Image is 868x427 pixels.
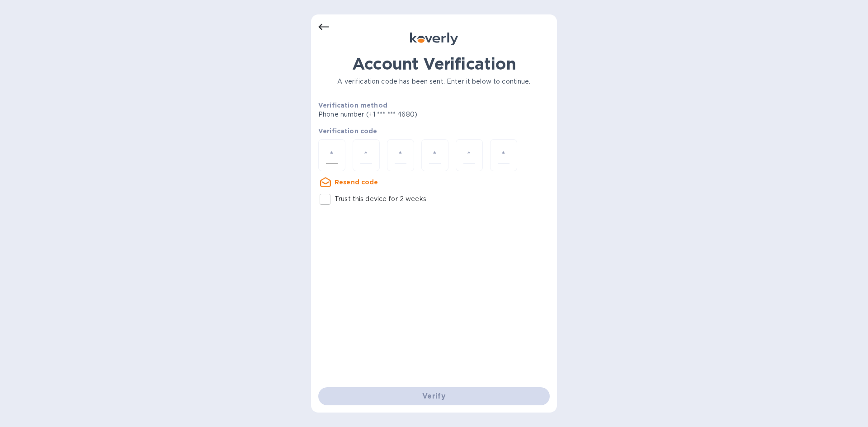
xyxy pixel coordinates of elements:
b: Verification method [318,102,387,109]
p: Verification code [318,127,550,136]
p: Phone number (+1 *** *** 4680) [318,110,486,119]
u: Resend code [335,178,378,186]
h1: Account Verification [318,54,550,73]
p: Trust this device for 2 weeks [335,194,426,204]
p: A verification code has been sent. Enter it below to continue. [318,77,550,86]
